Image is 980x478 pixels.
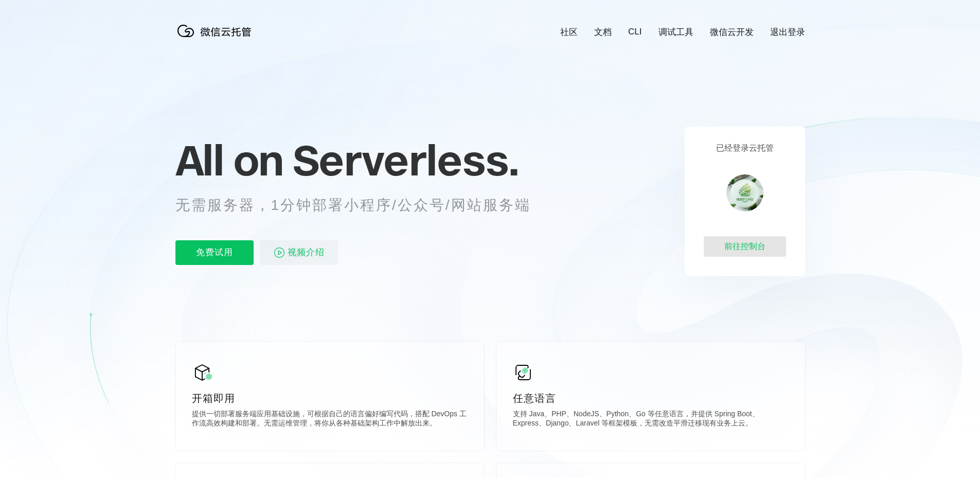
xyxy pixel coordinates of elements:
span: All on [175,134,283,186]
img: 微信云托管 [175,21,258,41]
p: 提供一切部署服务端应用基础设施，可根据自己的语言偏好编写代码，搭配 DevOps 工作流高效构建和部署。无需运维管理，将你从各种基础架构工作中解放出来。 [192,410,468,430]
p: 免费试用 [175,240,254,265]
span: 视频介绍 [288,240,325,265]
a: 社区 [560,26,578,38]
a: 调试工具 [658,26,693,38]
a: 微信云开发 [710,26,754,38]
a: 退出登录 [770,26,805,38]
a: CLI [628,27,642,37]
p: 已经登录云托管 [716,143,774,154]
a: 文档 [594,26,612,38]
span: Serverless. [293,134,519,186]
a: 微信云托管 [175,34,258,43]
p: 无需服务器，1分钟部署小程序/公众号/网站服务端 [175,195,550,216]
p: 开箱即用 [192,391,468,405]
p: 任意语言 [513,391,789,405]
img: video_play.svg [273,246,286,259]
div: 前往控制台 [704,236,786,257]
p: 支持 Java、PHP、NodeJS、Python、Go 等任意语言，并提供 Spring Boot、Express、Django、Laravel 等框架模板，无需改造平滑迁移现有业务上云。 [513,410,789,430]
